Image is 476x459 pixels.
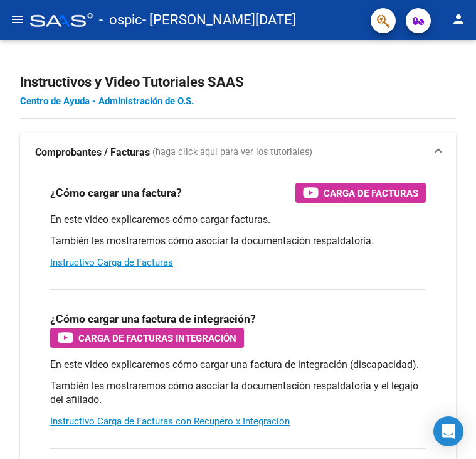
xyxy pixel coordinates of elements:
[78,330,236,346] span: Carga de Facturas Integración
[50,257,173,268] a: Instructivo Carga de Facturas
[50,379,426,407] p: También les mostraremos cómo asociar la documentación respaldatoria y el legajo del afiliado.
[50,310,256,328] h3: ¿Cómo cargar una factura de integración?
[99,6,142,34] span: - ospic
[324,185,418,201] span: Carga de Facturas
[295,183,426,203] button: Carga de Facturas
[20,132,456,173] mat-expansion-panel-header: Comprobantes / Facturas (haga click aquí para ver los tutoriales)
[20,95,194,107] a: Centro de Ayuda - Administración de O.S.
[35,146,150,159] strong: Comprobantes / Facturas
[152,146,312,159] span: (haga click aquí para ver los tutoriales)
[20,70,456,94] h2: Instructivos y Video Tutoriales SAAS
[10,12,25,27] mat-icon: menu
[433,416,463,446] div: Open Intercom Messenger
[50,328,244,348] button: Carga de Facturas Integración
[50,234,426,248] p: También les mostraremos cómo asociar la documentación respaldatoria.
[50,184,182,202] h3: ¿Cómo cargar una factura?
[50,416,290,427] a: Instructivo Carga de Facturas con Recupero x Integración
[142,6,296,34] span: - [PERSON_NAME][DATE]
[50,358,426,372] p: En este video explicaremos cómo cargar una factura de integración (discapacidad).
[451,12,466,27] mat-icon: person
[50,213,426,227] p: En este video explicaremos cómo cargar facturas.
